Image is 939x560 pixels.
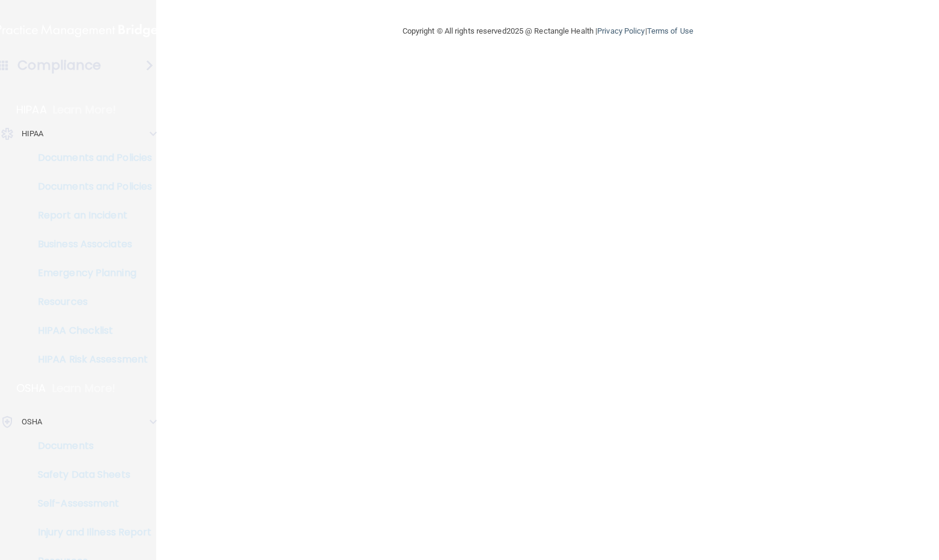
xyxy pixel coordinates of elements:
a: Privacy Policy [597,26,645,35]
p: OSHA [22,415,42,429]
p: Learn More! [53,103,117,117]
p: Resources [8,296,172,308]
div: Copyright © All rights reserved 2025 @ Rectangle Health | | [329,12,767,50]
p: HIPAA [22,127,44,141]
p: Emergency Planning [8,267,172,279]
p: Injury and Illness Report [8,526,172,538]
p: HIPAA [16,103,47,117]
p: Documents and Policies [8,181,172,193]
p: Self-Assessment [8,498,172,510]
p: Report an Incident [8,209,172,221]
p: HIPAA Risk Assessment [8,354,172,366]
p: Safety Data Sheets [8,469,172,481]
p: OSHA [16,381,46,396]
p: HIPAA Checklist [8,325,172,337]
p: Learn More! [52,381,116,396]
p: Documents and Policies [8,152,172,164]
p: Business Associates [8,238,172,250]
h4: Compliance [17,57,101,74]
a: Terms of Use [647,26,693,35]
p: Documents [8,440,172,452]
